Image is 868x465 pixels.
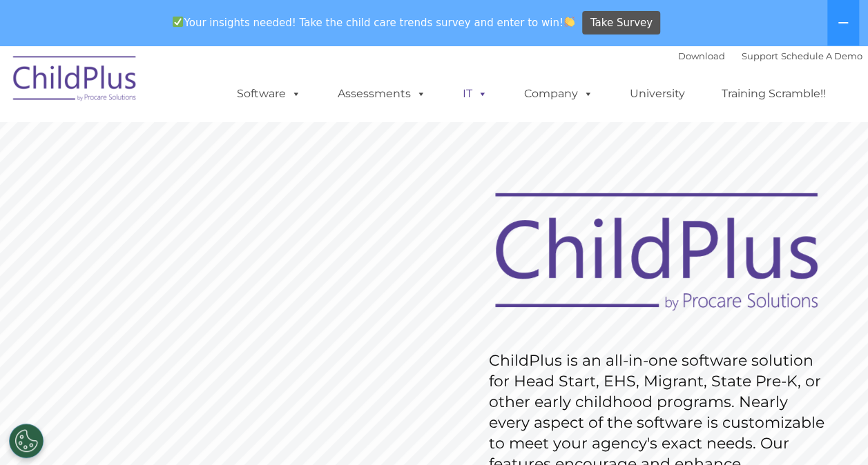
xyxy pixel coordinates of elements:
img: 👏 [564,17,575,27]
img: ✅ [173,17,183,27]
a: Company [510,80,607,108]
img: ChildPlus by Procare Solutions [6,46,144,115]
a: IT [449,80,501,108]
a: Software [223,80,315,108]
a: Assessments [324,80,440,108]
a: Schedule A Demo [781,50,862,61]
button: Cookies Settings [9,424,44,458]
font: | [678,50,862,61]
span: Your insights needed! Take the child care trends survey and enter to win! [167,9,581,36]
a: Take Survey [582,11,660,35]
a: Download [678,50,725,61]
a: Support [742,50,778,61]
a: University [616,80,699,108]
a: Training Scramble!! [708,80,840,108]
span: Take Survey [590,11,653,35]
